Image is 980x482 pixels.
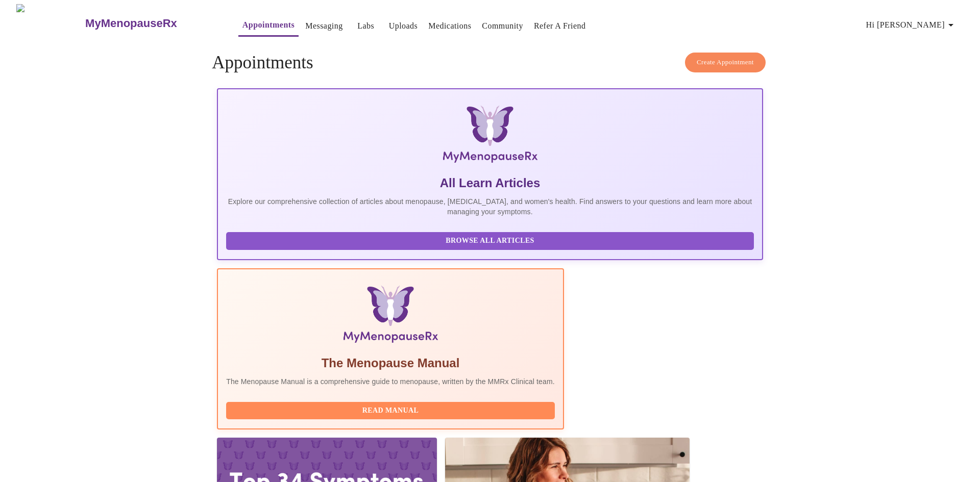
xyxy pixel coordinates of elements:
button: Read Manual [226,402,555,420]
button: Create Appointment [685,53,766,72]
span: Create Appointment [697,57,754,68]
a: Medications [428,19,471,33]
h5: The Menopause Manual [226,355,555,371]
span: Browse All Articles [236,235,744,247]
button: Uploads [385,16,422,36]
h5: All Learn Articles [226,175,754,191]
span: Hi [PERSON_NAME] [866,18,957,32]
span: Read Manual [236,404,545,417]
a: Read Manual [226,405,557,414]
a: MyMenopauseRx [84,6,218,41]
img: Menopause Manual [278,286,502,347]
button: Medications [424,16,475,36]
button: Labs [350,16,382,36]
button: Refer a Friend [530,16,590,36]
p: Explore our comprehensive collection of articles about menopause, [MEDICAL_DATA], and women's hea... [226,196,754,217]
p: The Menopause Manual is a comprehensive guide to menopause, written by the MMRx Clinical team. [226,376,555,387]
button: Community [478,16,527,36]
img: MyMenopauseRx Logo [308,106,672,167]
button: Hi [PERSON_NAME] [862,15,961,35]
a: Browse All Articles [226,236,756,244]
h3: MyMenopauseRx [85,17,177,30]
a: Uploads [389,19,418,33]
a: Messaging [305,19,342,33]
img: MyMenopauseRx Logo [16,4,84,42]
h4: Appointments [212,53,768,73]
button: Browse All Articles [226,232,754,250]
a: Refer a Friend [534,19,586,33]
a: Community [482,19,523,33]
button: Messaging [301,16,347,36]
a: Labs [357,19,374,33]
button: Appointments [238,15,299,37]
a: Appointments [242,18,295,32]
